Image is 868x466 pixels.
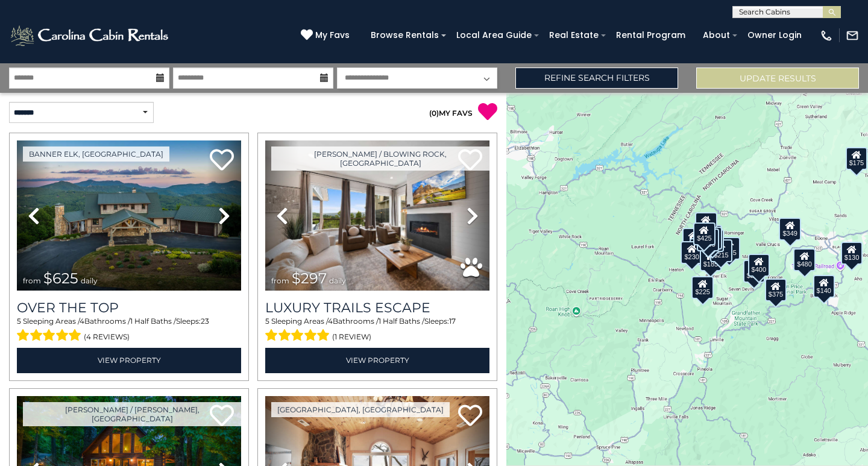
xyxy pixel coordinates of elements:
a: [PERSON_NAME] / [PERSON_NAME], [GEOGRAPHIC_DATA] [23,402,241,426]
a: Browse Rentals [365,26,445,45]
span: 1 Half Baths / [130,316,176,326]
div: $230 [681,241,702,263]
div: $375 [765,278,787,301]
span: My Favs [315,29,350,42]
span: ( ) [429,109,439,118]
a: Luxury Trails Escape [265,300,489,316]
a: [PERSON_NAME] / Blowing Rock, [GEOGRAPHIC_DATA] [271,146,489,171]
a: My Favs [301,29,353,42]
a: Add to favorites [458,403,482,429]
div: $185 [700,248,722,271]
img: thumbnail_168695581.jpeg [265,140,489,291]
span: $625 [43,269,78,287]
div: Sleeping Areas / Bathrooms / Sleeps: [17,316,241,345]
div: $480 [793,248,815,271]
a: Real Estate [543,26,605,45]
a: Banner Elk, [GEOGRAPHIC_DATA] [23,146,169,162]
span: $297 [292,269,327,287]
span: daily [329,276,346,285]
a: (0)MY FAVS [429,109,473,118]
a: View Property [265,348,489,373]
img: phone-regular-white.png [820,29,833,42]
div: $349 [779,217,800,240]
a: [GEOGRAPHIC_DATA], [GEOGRAPHIC_DATA] [271,402,450,417]
a: Owner Login [741,26,808,45]
a: Local Area Guide [450,26,538,45]
span: 4 [80,316,84,326]
div: $290 [682,228,704,251]
a: Over The Top [17,300,241,316]
span: 5 [265,316,269,326]
a: About [697,26,736,45]
span: (1 review) [332,329,371,345]
span: daily [81,276,98,285]
div: $215 [710,239,732,262]
div: Sleeping Areas / Bathrooms / Sleeps: [265,316,489,345]
img: mail-regular-white.png [846,29,859,42]
img: White-1-2.png [9,24,172,48]
div: $625 [718,237,740,260]
a: View Property [17,348,241,373]
span: (4 reviews) [84,329,130,345]
div: $225 [691,276,713,298]
div: $130 [841,242,863,265]
div: $175 [846,146,867,169]
span: 17 [449,316,456,326]
div: $535 [697,228,719,251]
span: from [271,276,289,285]
span: 23 [201,316,209,326]
span: 1 Half Baths / [379,316,424,326]
span: 4 [328,316,333,326]
span: 0 [432,109,436,118]
div: $230 [743,260,765,283]
img: thumbnail_167153549.jpeg [17,140,241,291]
div: $140 [813,275,835,298]
div: $425 [693,222,715,245]
a: Refine Search Filters [515,68,678,89]
span: 5 [17,316,21,326]
a: Add to favorites [210,148,234,174]
span: from [23,276,41,285]
div: $165 [702,229,723,252]
div: $125 [695,212,717,235]
button: Update Results [696,68,859,89]
div: $400 [748,253,770,276]
a: Rental Program [610,26,691,45]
